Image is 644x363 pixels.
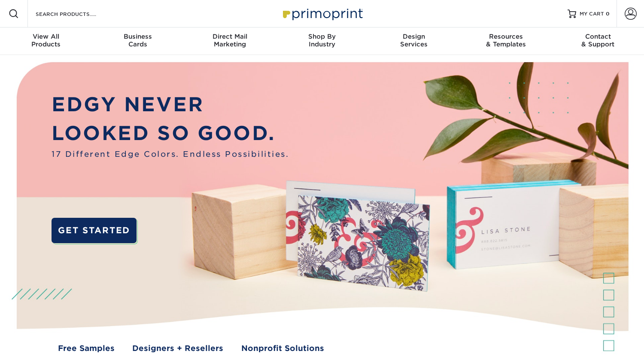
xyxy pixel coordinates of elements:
[276,27,368,55] a: Shop ByIndustry
[368,33,460,40] span: Design
[460,27,552,55] a: Resources& Templates
[276,33,368,40] span: Shop By
[368,27,460,55] a: DesignServices
[552,27,644,55] a: Contact& Support
[184,33,276,48] div: Marketing
[241,342,324,354] a: Nonprofit Solutions
[184,33,276,40] span: Direct Mail
[184,27,276,55] a: Direct MailMarketing
[552,33,644,40] span: Contact
[92,33,184,48] div: Cards
[460,33,552,40] span: Resources
[276,33,368,48] div: Industry
[92,33,184,40] span: Business
[580,10,604,18] span: MY CART
[132,342,223,354] a: Designers + Resellers
[52,218,137,243] a: GET STARTED
[606,11,610,17] span: 0
[35,9,118,19] input: SEARCH PRODUCTS.....
[58,342,115,354] a: Free Samples
[279,4,365,23] img: Primoprint
[368,33,460,48] div: Services
[552,33,644,48] div: & Support
[92,27,184,55] a: BusinessCards
[52,90,289,119] p: EDGY NEVER
[52,148,289,160] span: 17 Different Edge Colors. Endless Possibilities.
[52,119,289,148] p: LOOKED SO GOOD.
[460,33,552,48] div: & Templates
